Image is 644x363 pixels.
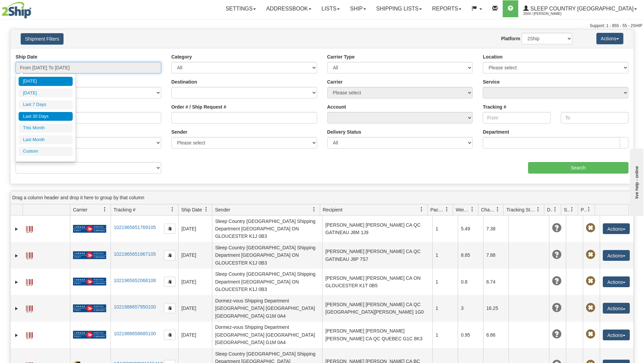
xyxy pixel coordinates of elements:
[327,53,355,60] label: Carrier Type
[114,206,136,213] span: Tracking #
[603,330,630,340] button: Actions
[458,295,483,321] td: 3
[171,53,192,60] label: Category
[164,330,175,340] button: Copy to clipboard
[483,112,550,123] input: From
[164,277,175,287] button: Copy to clipboard
[581,206,587,213] span: Pickup Status
[21,33,64,45] button: Shipment Filters
[26,249,33,260] a: Label
[327,104,346,110] label: Account
[73,206,88,213] span: Carrier
[73,331,106,339] img: 20 - Canada Post
[114,225,156,230] a: 1021965651769105
[164,224,175,234] button: Copy to clipboard
[458,215,483,242] td: 5.49
[212,322,322,348] td: Dormez-vous Shipping Department [GEOGRAPHIC_DATA] [GEOGRAPHIC_DATA] [GEOGRAPHIC_DATA] G1M 0A4
[322,215,432,242] td: [PERSON_NAME] [PERSON_NAME] CA QC GATINEAU J8M 1J9
[432,269,458,295] td: 1
[432,295,458,321] td: 1
[549,204,561,215] a: Delivery Status filter column settings
[19,112,73,121] li: Last 30 Days
[171,104,226,110] label: Order # / Ship Request #
[430,206,445,213] span: Packages
[178,269,212,295] td: [DATE]
[212,269,322,295] td: Sleep Country [GEOGRAPHIC_DATA] Shipping Department [GEOGRAPHIC_DATA] ON GLOUCESTER K1J 0B3
[178,215,212,242] td: [DATE]
[566,204,578,215] a: Shipment Issues filter column settings
[26,276,33,287] a: Label
[603,223,630,234] button: Actions
[492,204,503,215] a: Charge filter column settings
[99,204,111,215] a: Carrier filter column settings
[547,206,553,213] span: Delivery Status
[181,206,202,213] span: Ship Date
[13,305,20,312] a: Expand
[323,206,342,213] span: Recipient
[586,223,595,233] span: Pickup Not Assigned
[5,6,63,11] div: live help - online
[178,295,212,321] td: [DATE]
[13,226,20,232] a: Expand
[308,204,320,215] a: Sender filter column settings
[427,0,467,17] a: Reports
[114,304,156,310] a: 1021988657950100
[114,278,156,283] a: 1021965652068108
[261,0,316,17] a: Addressbook
[16,53,38,60] label: Ship Date
[441,204,453,215] a: Packages filter column settings
[501,35,520,42] label: Platform
[458,242,483,268] td: 8.85
[345,0,371,17] a: Ship
[178,322,212,348] td: [DATE]
[26,329,33,340] a: Label
[483,322,508,348] td: 6.86
[458,322,483,348] td: 0.95
[316,0,345,17] a: Lists
[483,78,500,85] label: Service
[603,303,630,314] button: Actions
[561,112,628,123] input: To
[458,269,483,295] td: 0.8
[73,251,106,259] img: 20 - Canada Post
[529,6,634,12] span: Sleep Country [GEOGRAPHIC_DATA]
[432,215,458,242] td: 1
[26,302,33,313] a: Label
[164,303,175,313] button: Copy to clipboard
[19,123,73,133] li: This Month
[586,330,595,339] span: Pickup Not Assigned
[483,104,506,110] label: Tracking #
[10,191,634,204] div: grid grouping header
[518,0,642,17] a: Sleep Country [GEOGRAPHIC_DATA] 2044 / [PERSON_NAME]
[506,206,536,213] span: Tracking Status
[456,206,470,213] span: Weight
[603,276,630,287] button: Actions
[215,206,230,213] span: Sender
[483,53,502,60] label: Location
[322,242,432,268] td: [PERSON_NAME] [PERSON_NAME] CA QC GATINEAU J8P 7S7
[552,250,562,259] span: Unknown
[73,277,106,286] img: 20 - Canada Post
[483,129,509,135] label: Department
[432,242,458,268] td: 1
[532,204,544,215] a: Tracking Status filter column settings
[167,204,178,215] a: Tracking # filter column settings
[552,223,562,233] span: Unknown
[114,251,156,257] a: 1021965651967105
[628,147,643,216] iframe: chat widget
[596,33,623,44] button: Actions
[483,295,508,321] td: 16.25
[586,276,595,286] span: Pickup Not Assigned
[164,250,175,260] button: Copy to clipboard
[583,204,595,215] a: Pickup Status filter column settings
[73,304,106,313] img: 20 - Canada Post
[200,204,212,215] a: Ship Date filter column settings
[13,332,20,339] a: Expand
[603,250,630,261] button: Actions
[2,23,642,29] div: Support: 1 - 855 - 55 - 2SHIP
[483,215,508,242] td: 7.38
[19,135,73,144] li: Last Month
[483,242,508,268] td: 7.88
[171,78,197,85] label: Destination
[322,269,432,295] td: [PERSON_NAME] [PERSON_NAME] CA ON GLOUCESTER K1T 0B5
